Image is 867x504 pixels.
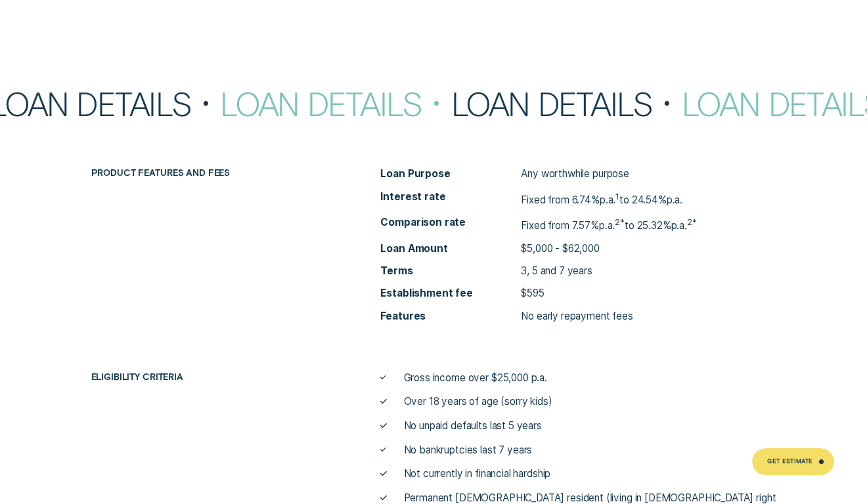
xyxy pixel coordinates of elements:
span: Establishment fee [380,287,521,301]
p: Fixed from 7.57% to 25.32% [521,216,696,233]
sup: 1 [615,192,619,201]
div: Loan Details [451,87,682,119]
span: p.a. [600,194,615,206]
span: Comparison rate [380,216,521,230]
p: Fixed from 6.74% to 24.54% [521,190,682,207]
span: Per Annum [599,219,615,232]
div: Loan Details [220,87,451,119]
span: p.a. [667,194,682,206]
p: No early repayment fees [521,310,633,324]
span: Gross income over $25,000 p.a. [404,371,547,385]
p: Any worthwhile purpose [521,167,629,181]
div: Product features and fees [86,167,318,178]
span: No unpaid defaults last 5 years [404,419,542,433]
p: $5,000 - $62,000 [521,242,600,256]
span: Not currently in financial hardship [404,467,551,481]
p: $595 [521,287,544,301]
span: Over 18 years of age (sorry kids) [404,395,552,409]
span: Per Annum [600,194,615,206]
p: 3, 5 and 7 years [521,264,592,278]
span: p.a. [671,219,687,232]
span: Features [380,310,521,324]
span: Terms [380,264,521,278]
span: p.a. [599,219,615,232]
span: Loan Amount [380,242,521,256]
span: Per Annum [667,194,682,206]
span: Interest rate [380,190,521,204]
span: No bankruptcies last 7 years [404,444,533,457]
a: Get Estimate [752,448,834,475]
div: Eligibility criteria [86,371,318,382]
span: Loan Purpose [380,167,521,181]
span: Per Annum [671,219,687,232]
